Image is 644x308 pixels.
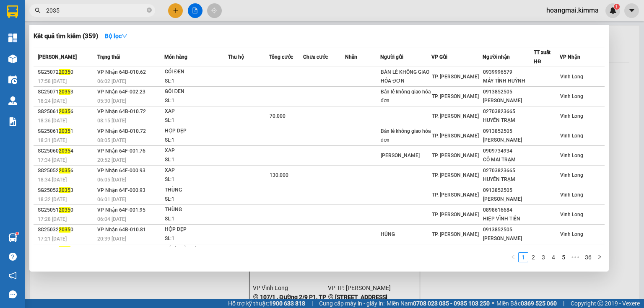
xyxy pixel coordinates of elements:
[569,252,582,262] li: Next 5 Pages
[582,252,595,262] li: 36
[165,234,228,243] div: SL: 1
[38,245,95,254] div: SG25012 3
[164,54,187,60] span: Món hàng
[97,69,146,75] span: VP Nhận 64B-010.62
[483,54,510,60] span: Người nhận
[8,54,17,63] img: warehouse-icon
[122,33,127,39] span: down
[38,197,67,202] span: 18:32 [DATE]
[16,232,18,235] sup: 1
[165,155,228,165] div: SL: 1
[147,8,152,13] span: close-circle
[97,137,126,143] span: 08:05 [DATE]
[549,253,558,262] a: 4
[558,252,569,262] li: 5
[165,96,228,106] div: SL: 1
[97,118,126,124] span: 08:15 [DATE]
[269,54,293,60] span: Tổng cước
[8,117,17,126] img: solution-icon
[582,253,594,262] a: 36
[38,157,67,163] span: 17:34 [DATE]
[38,54,77,60] span: [PERSON_NAME]
[59,168,70,173] span: 2035
[270,172,288,178] span: 130.000
[55,7,122,27] div: TP. [PERSON_NAME]
[165,166,228,175] div: XAP
[559,253,568,262] a: 5
[59,227,70,233] span: 2035
[165,107,228,116] div: XAP
[98,29,134,43] button: Bộ lọcdown
[8,233,17,242] img: warehouse-icon
[38,88,95,96] div: SG25071 3
[46,6,145,15] input: Tìm tên, số ĐT hoặc mã đơn
[7,27,49,67] div: BÁN LẺ KHÔNG GIAO HÓA ĐƠN
[97,98,126,104] span: 05:30 [DATE]
[59,89,70,95] span: 2035
[483,215,533,223] div: HIỆP VĨNH TIẾN
[97,157,126,163] span: 20:52 [DATE]
[560,192,583,198] span: Vĩnh Long
[483,225,533,234] div: 0913852505
[548,252,558,262] li: 4
[7,5,18,18] img: logo-vxr
[595,252,605,262] li: Next Page
[432,153,479,158] span: TP. [PERSON_NAME]
[483,155,533,164] div: CÔ MAI TRẠM
[165,136,228,145] div: SL: 1
[432,113,479,119] span: TP. [PERSON_NAME]
[59,148,70,154] span: 2035
[381,230,431,239] div: HÙNG
[483,96,533,105] div: [PERSON_NAME]
[165,175,228,184] div: SL: 1
[8,75,17,84] img: warehouse-icon
[560,212,583,217] span: Vĩnh Long
[38,137,67,143] span: 18:31 [DATE]
[560,153,583,158] span: Vĩnh Long
[97,187,145,193] span: VP Nhận 64F-000.93
[483,107,533,116] div: 02703823665
[38,127,95,136] div: SG25061 1
[165,87,228,96] div: GÓI ĐEN
[595,252,605,262] button: right
[560,54,580,60] span: VP Nhận
[38,216,67,222] span: 17:28 [DATE]
[538,252,548,262] li: 3
[345,54,357,60] span: Nhãn
[97,197,126,202] span: 06:01 [DATE]
[9,272,17,280] span: notification
[569,252,582,262] span: •••
[97,89,145,95] span: VP Nhận 64F-002.23
[432,192,479,198] span: TP. [PERSON_NAME]
[529,253,538,262] a: 2
[59,207,70,213] span: 2035
[483,195,533,204] div: [PERSON_NAME]
[38,225,95,234] div: SG25032 0
[165,215,228,224] div: SL: 1
[560,113,583,119] span: Vĩnh Long
[511,254,516,259] span: left
[483,116,533,125] div: HUYỀN TRẠM
[432,212,479,217] span: TP. [PERSON_NAME]
[483,186,533,195] div: 0913852505
[483,175,533,184] div: HUYỀN TRẠM
[97,246,146,252] span: VP Nhận 64B-010.50
[483,77,533,85] div: MÁY TÍNH HUỲNH
[165,116,228,125] div: SL: 1
[165,245,228,254] div: GÓI ( THÙNG )
[432,93,479,99] span: TP. [PERSON_NAME]
[518,252,528,262] li: 1
[303,54,328,60] span: Chưa cước
[38,186,95,195] div: SG25052 3
[59,109,70,114] span: 2035
[270,113,286,119] span: 70.000
[483,245,533,254] div: 0939996579
[165,225,228,234] div: HỘP DẸP
[97,128,146,134] span: VP Nhận 64B-010.72
[165,186,228,195] div: THÙNG
[483,88,533,96] div: 0913852505
[8,34,17,42] img: dashboard-icon
[534,49,551,65] span: TT xuất HĐ
[508,252,518,262] button: left
[38,107,95,116] div: SG25061 6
